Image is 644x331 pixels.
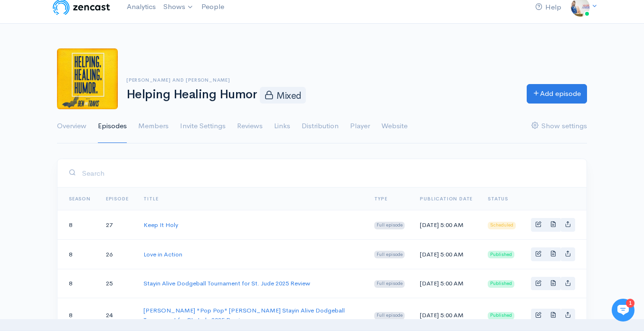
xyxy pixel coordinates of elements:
[527,84,587,104] a: Add episode
[302,109,339,143] a: Distribution
[374,280,405,288] span: Full episode
[98,109,127,143] a: Episodes
[61,132,114,139] span: New conversation
[412,269,480,298] td: [DATE] 5:00 AM
[381,109,407,143] a: Website
[531,277,575,291] div: Basic example
[612,299,635,322] iframe: gist-messenger-bubble-iframe
[143,250,182,258] a: Love in Action
[138,109,169,143] a: Members
[13,163,177,174] p: Find an answer quickly
[531,109,587,143] a: Show settings
[274,109,290,143] a: Links
[488,251,514,258] span: Published
[350,109,370,143] a: Player
[237,109,263,143] a: Reviews
[260,87,306,103] span: Mixed
[143,196,158,202] a: Title
[106,196,129,202] a: Episode
[488,222,516,229] span: Scheduled
[14,63,176,109] h2: Just let us know if you need anything and we'll be happy to help! 🙂
[420,196,473,202] a: Publication date
[98,269,136,298] td: 25
[531,309,575,322] div: Basic example
[488,196,508,202] span: Status
[15,126,175,145] button: New conversation
[143,221,178,229] a: Keep It Holy
[374,196,388,202] a: Type
[126,77,515,83] h6: [PERSON_NAME] and [PERSON_NAME]
[57,210,98,240] td: 8
[126,87,515,103] h1: Helping Healing Humor
[412,239,480,269] td: [DATE] 5:00 AM
[531,218,575,232] div: Basic example
[374,251,405,258] span: Full episode
[531,247,575,261] div: Basic example
[374,222,405,229] span: Full episode
[57,239,98,269] td: 8
[143,279,310,287] a: Stayin Alive Dodgeball Tournament for St. Jude 2025 Review
[57,109,86,143] a: Overview
[374,312,405,320] span: Full episode
[14,46,176,61] h1: Hi 👋
[28,179,170,198] input: Search articles
[69,196,91,202] a: Season
[488,312,514,320] span: Published
[98,239,136,269] td: 26
[412,210,480,240] td: [DATE] 5:00 AM
[143,306,345,324] a: [PERSON_NAME] "Pop Pop" [PERSON_NAME] Stayin Alive Dodgeball Tournament for St. Jude 2025 Preview
[57,269,98,298] td: 8
[82,163,575,183] input: Search
[98,210,136,240] td: 27
[180,109,226,143] a: Invite Settings
[488,280,514,288] span: Published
